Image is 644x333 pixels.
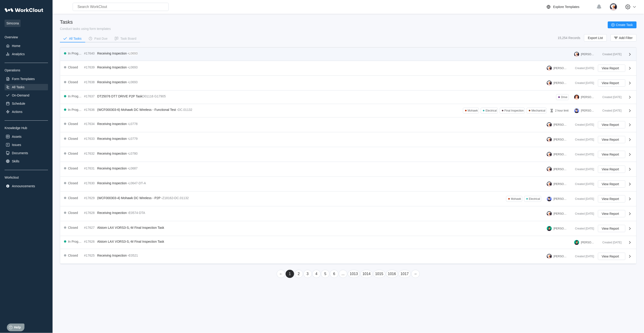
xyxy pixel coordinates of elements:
[547,211,552,216] img: user-4.png
[312,270,321,278] a: Page 4
[554,182,568,186] div: [PERSON_NAME]
[129,166,138,170] mark: L0687
[12,143,21,147] div: Issues
[598,151,625,158] button: View Report
[360,270,373,278] a: Page 1014
[84,52,96,55] div: #17640
[68,52,82,55] div: In Progress
[511,197,521,200] div: Mohawk
[602,67,619,70] span: View Report
[554,255,568,258] div: [PERSON_NAME]
[68,152,78,155] div: Closed
[547,81,552,86] img: user-4.png
[60,249,636,264] a: Closed#17625Receiving Inspection -E0521[PERSON_NAME]Created [DATE]View Report
[68,80,78,84] div: Closed
[178,108,192,112] mark: DC.01132
[129,65,138,69] mark: L0693
[602,227,619,230] span: View Report
[554,212,568,215] div: [PERSON_NAME]
[97,122,129,126] span: Receiving Inspection -
[60,61,636,76] a: Closed#17639Receiving Inspection -L0693[PERSON_NAME]Created [DATE]View Report
[68,196,78,200] div: Closed
[303,270,312,278] a: Page 3
[584,34,607,42] button: Export List
[554,67,568,70] div: [PERSON_NAME]
[97,94,142,98] span: DT25076 DT7 DRIVE P2P Task
[5,43,48,49] a: Home
[60,177,636,192] a: Closed#17630Receiving Inspection -L0647-DT-A[PERSON_NAME]Created [DATE]View Report
[60,221,636,236] a: Closed#17627Alstom LAX VORS3-S,-M Final Inspection Task[PERSON_NAME]Created [DATE]View Report
[547,66,552,71] img: user-4.png
[554,168,568,171] div: [PERSON_NAME]
[5,150,48,156] a: Documents
[68,254,78,257] div: Closed
[68,137,78,140] div: Closed
[12,94,29,97] div: On-Demand
[554,123,568,126] div: [PERSON_NAME]
[84,181,96,185] div: #17630
[581,241,595,244] div: [PERSON_NAME]
[60,27,111,31] div: Conduct tasks using form templates
[84,166,96,170] div: #17631
[60,162,636,177] a: Closed#17631Receiving Inspection -L0687[PERSON_NAME]Created [DATE]View Report
[84,122,96,126] div: #17634
[84,137,96,140] div: #17633
[68,94,82,98] div: In Progress
[12,110,22,114] div: Actions
[5,109,48,115] a: Actions
[547,254,552,259] img: user-4.png
[68,65,78,69] div: Closed
[129,137,138,140] mark: L0779
[598,225,625,232] button: View Report
[339,270,347,278] a: ...
[68,122,78,126] div: Closed
[12,184,35,188] div: Announcements
[84,211,96,215] div: #17628
[547,196,552,201] img: user-5.png
[84,226,96,229] div: #17627
[532,109,546,112] div: Mechanical
[598,79,625,87] button: View Report
[68,108,82,112] div: In Progress
[129,181,146,185] mark: L0647-DT-A
[97,181,129,185] span: Receiving Inspection -
[60,35,85,42] button: All Tasks
[97,152,129,155] span: Receiving Inspection -
[547,122,552,127] img: user-4.png
[5,142,48,148] a: Issues
[598,180,625,188] button: View Report
[60,132,636,147] a: Closed#17633Receiving Inspection -L0779[PERSON_NAME]Created [DATE]View Report
[60,206,636,221] a: Closed#17628Receiving Inspection -E0574-DTA[PERSON_NAME]Created [DATE]View Report
[84,240,96,243] div: #17626
[599,53,622,56] div: Created [DATE]
[611,34,637,42] button: Add Filter
[97,240,164,243] span: Alstom LAX VORS3-S,-M Final Inspection Task
[572,123,594,126] div: Created [DATE]
[574,108,579,113] img: user-5.png
[598,136,625,143] button: View Report
[348,270,360,278] a: Page 1013
[574,52,579,57] img: user-4.png
[602,212,619,215] span: View Report
[598,210,625,217] button: View Report
[129,80,138,84] mark: L0693
[468,109,478,112] div: Mohawk
[68,240,82,243] div: In Progress
[5,126,48,130] div: Knowledge Hub
[572,153,594,156] div: Created [DATE]
[386,270,398,278] a: Page 1016
[12,44,20,48] div: Home
[581,96,595,99] div: [PERSON_NAME]
[73,3,169,11] input: Search WorkClout
[554,197,568,200] div: [PERSON_NAME]
[97,226,164,229] span: Alstom LAX VORS3-S,-M Final Inspection Task
[5,20,21,27] span: Simcona
[546,4,594,10] a: Explore Templates
[555,109,569,112] div: 2 hour limit
[142,94,154,98] mark: D01116
[97,254,129,257] span: Receiving Inspection -
[129,254,138,257] mark: E0521
[5,68,48,72] div: Operations
[5,158,48,164] a: Skills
